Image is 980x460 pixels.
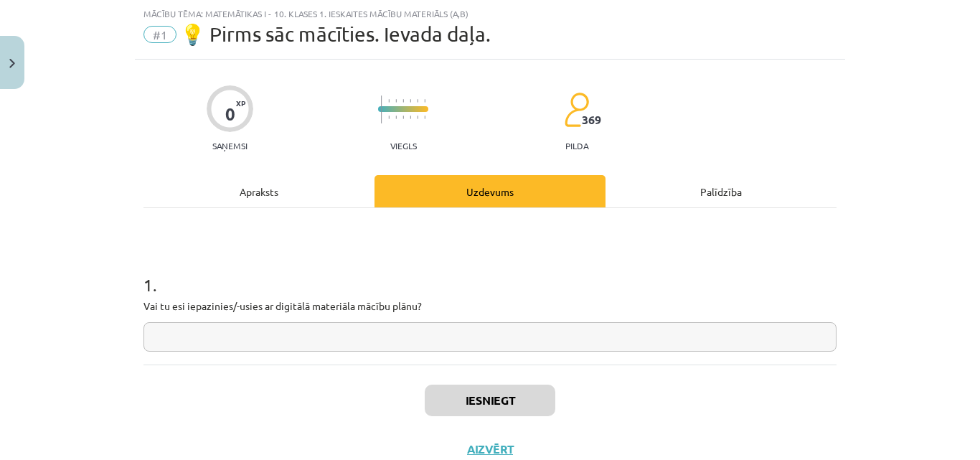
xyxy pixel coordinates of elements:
button: Iesniegt [425,385,555,416]
img: icon-short-line-57e1e144782c952c97e751825c79c345078a6d821885a25fce030b3d8c18986b.svg [402,116,404,119]
span: 369 [582,113,601,126]
img: icon-short-line-57e1e144782c952c97e751825c79c345078a6d821885a25fce030b3d8c18986b.svg [417,99,418,103]
img: icon-short-line-57e1e144782c952c97e751825c79c345078a6d821885a25fce030b3d8c18986b.svg [410,116,411,119]
span: #1 [143,26,176,43]
div: Mācību tēma: Matemātikas i - 10. klases 1. ieskaites mācību materiāls (a,b) [143,9,837,19]
img: icon-short-line-57e1e144782c952c97e751825c79c345078a6d821885a25fce030b3d8c18986b.svg [424,99,425,103]
img: icon-short-line-57e1e144782c952c97e751825c79c345078a6d821885a25fce030b3d8c18986b.svg [388,99,390,103]
img: icon-long-line-d9ea69661e0d244f92f715978eff75569469978d946b2353a9bb055b3ed8787d.svg [381,95,382,123]
span: 💡 Pirms sāc mācīties. Ievada daļa. [180,22,491,46]
p: Vai tu esi iepazinies/-usies ar digitālā materiāla mācību plānu? [143,299,837,314]
img: icon-short-line-57e1e144782c952c97e751825c79c345078a6d821885a25fce030b3d8c18986b.svg [395,99,397,103]
div: Palīdzība [606,175,837,207]
img: students-c634bb4e5e11cddfef0936a35e636f08e4e9abd3cc4e673bd6f9a4125e45ecb1.svg [564,92,589,128]
div: Uzdevums [374,175,606,207]
button: Aizvērt [463,442,517,456]
img: icon-short-line-57e1e144782c952c97e751825c79c345078a6d821885a25fce030b3d8c18986b.svg [417,116,418,119]
img: icon-short-line-57e1e144782c952c97e751825c79c345078a6d821885a25fce030b3d8c18986b.svg [395,116,397,119]
img: icon-short-line-57e1e144782c952c97e751825c79c345078a6d821885a25fce030b3d8c18986b.svg [402,99,404,103]
img: icon-short-line-57e1e144782c952c97e751825c79c345078a6d821885a25fce030b3d8c18986b.svg [424,116,425,119]
span: XP [236,99,245,107]
p: pilda [565,141,588,151]
p: Viegls [390,141,417,151]
div: Apraksts [143,175,374,207]
div: 0 [225,104,235,124]
img: icon-close-lesson-0947bae3869378f0d4975bcd49f059093ad1ed9edebbc8119c70593378902aed.svg [9,59,15,68]
p: Saņemsi [207,141,253,151]
img: icon-short-line-57e1e144782c952c97e751825c79c345078a6d821885a25fce030b3d8c18986b.svg [388,116,390,119]
img: icon-short-line-57e1e144782c952c97e751825c79c345078a6d821885a25fce030b3d8c18986b.svg [410,99,411,103]
h1: 1 . [143,250,837,294]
